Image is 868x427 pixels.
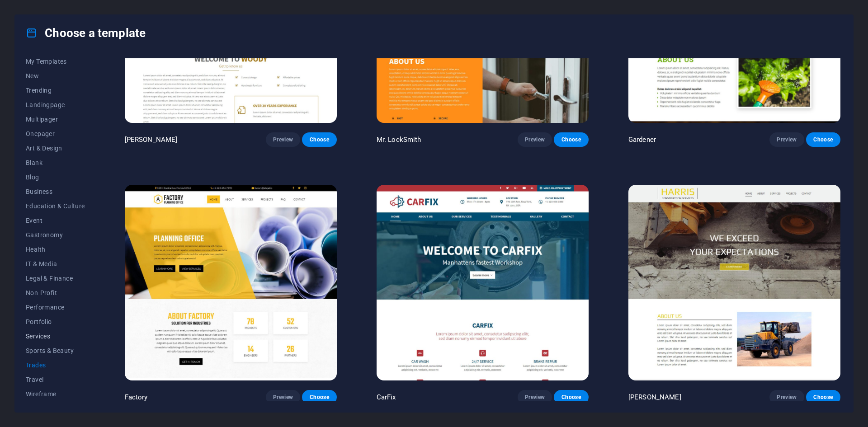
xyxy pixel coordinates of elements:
span: Preview [273,394,293,401]
p: [PERSON_NAME] [125,135,178,144]
span: Non-Profit [26,289,85,296]
p: Gardener [628,135,656,144]
button: Preview [266,132,300,147]
p: [PERSON_NAME] [628,393,681,402]
h4: Choose a template [26,26,146,40]
button: Sports & Beauty [26,343,85,358]
span: My Templates [26,58,85,65]
span: Choose [309,136,329,143]
button: Trades [26,358,85,372]
span: Preview [273,136,293,143]
button: Choose [806,390,840,404]
img: CarFix [377,185,589,380]
p: CarFix [377,393,396,402]
button: Education & Culture [26,199,85,213]
span: Preview [777,394,797,401]
button: Choose [302,132,336,147]
button: Trending [26,83,85,98]
button: IT & Media [26,257,85,271]
button: Services [26,329,85,343]
span: Onepager [26,130,85,137]
button: Art & Design [26,141,85,155]
span: New [26,72,85,80]
button: Performance [26,300,85,314]
span: Multipager [26,116,85,123]
img: Factory [125,185,337,380]
span: Choose [813,136,833,143]
span: Legal & Finance [26,275,85,282]
button: Blog [26,170,85,184]
button: Event [26,213,85,228]
span: Blog [26,174,85,181]
button: Onepager [26,127,85,141]
span: Wireframe [26,390,85,398]
span: Sports & Beauty [26,347,85,354]
span: Performance [26,304,85,311]
span: Business [26,188,85,195]
button: My Templates [26,54,85,69]
span: Art & Design [26,145,85,152]
span: Health [26,246,85,253]
p: Factory [125,393,148,402]
span: Gastronomy [26,231,85,239]
span: Blank [26,159,85,166]
span: Event [26,217,85,224]
span: Preview [525,136,545,143]
button: Preview [769,390,804,404]
img: Harris [628,185,840,380]
button: Preview [266,390,300,404]
span: Choose [309,394,329,401]
button: Choose [302,390,336,404]
button: Travel [26,372,85,387]
button: Wireframe [26,387,85,401]
span: Choose [561,136,581,143]
span: Services [26,333,85,340]
button: Legal & Finance [26,271,85,286]
span: Travel [26,376,85,383]
button: Landingpage [26,98,85,112]
button: Health [26,242,85,257]
button: Blank [26,155,85,170]
span: IT & Media [26,260,85,267]
button: Preview [769,132,804,147]
button: Choose [554,132,588,147]
span: Education & Culture [26,202,85,210]
span: Portfolio [26,318,85,325]
span: Preview [777,136,797,143]
button: Portfolio [26,314,85,329]
span: Trades [26,361,85,369]
span: Choose [561,394,581,401]
button: Choose [806,132,840,147]
button: Preview [518,390,552,404]
span: Trending [26,87,85,94]
span: Preview [525,394,545,401]
button: Multipager [26,112,85,127]
button: Gastronomy [26,228,85,242]
button: Preview [518,132,552,147]
button: Business [26,184,85,199]
p: Mr. LockSmith [377,135,421,144]
button: New [26,69,85,83]
button: Non-Profit [26,286,85,300]
span: Landingpage [26,101,85,108]
span: Choose [813,394,833,401]
button: Choose [554,390,588,404]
